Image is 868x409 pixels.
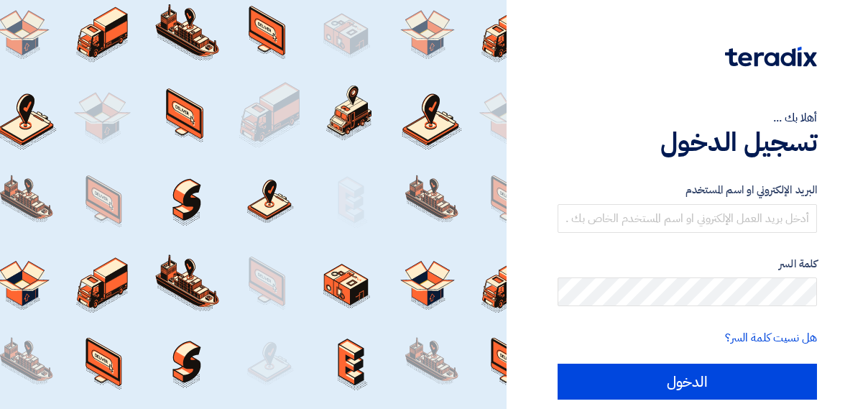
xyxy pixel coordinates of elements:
[558,127,817,158] h1: تسجيل الدخول
[558,182,817,198] label: البريد الإلكتروني او اسم المستخدم
[558,109,817,127] div: أهلا بك ...
[558,364,817,400] input: الدخول
[558,204,817,233] input: أدخل بريد العمل الإلكتروني او اسم المستخدم الخاص بك ...
[725,47,817,67] img: Teradix logo
[558,256,817,272] label: كلمة السر
[725,329,817,346] a: هل نسيت كلمة السر؟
